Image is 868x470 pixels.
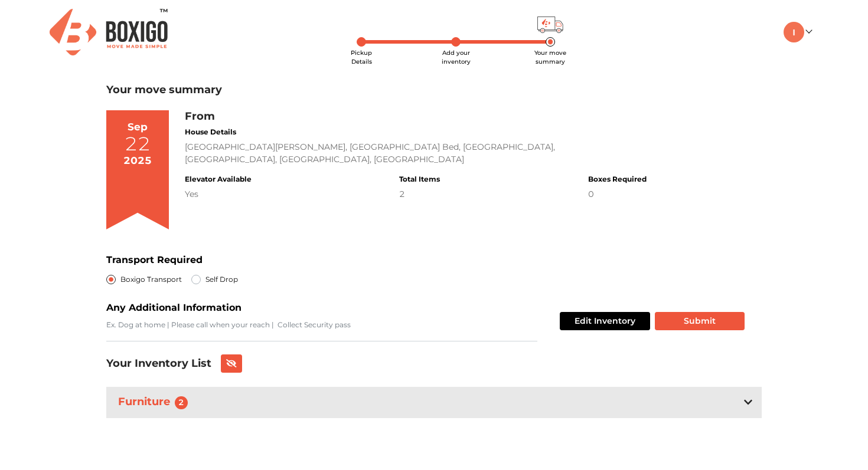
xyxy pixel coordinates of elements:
[442,49,471,65] span: Add your inventory
[50,9,168,55] img: Boxigo
[128,120,148,135] div: Sep
[205,272,238,287] label: Self Drop
[120,272,182,287] label: Boxigo Transport
[185,175,252,183] h4: Elevator Available
[175,396,188,409] span: 2
[106,254,203,265] b: Transport Required
[185,128,646,136] h4: House Details
[106,357,211,370] h3: Your Inventory List
[106,302,242,313] b: Any Additional Information
[588,188,647,201] div: 0
[351,49,372,65] span: Pickup Details
[125,134,151,153] div: 22
[185,110,646,123] h3: From
[588,175,647,183] h4: Boxes Required
[560,312,650,330] button: Edit Inventory
[123,153,152,169] div: 2025
[185,141,646,166] div: [GEOGRAPHIC_DATA][PERSON_NAME], [GEOGRAPHIC_DATA] Bed, [GEOGRAPHIC_DATA], [GEOGRAPHIC_DATA], [GEO...
[106,84,762,97] h3: Your move summary
[534,49,566,65] span: Your move summary
[399,188,440,201] div: 2
[399,175,440,183] h4: Total Items
[185,188,252,201] div: Yes
[116,393,195,412] h3: Furniture
[655,312,745,330] button: Submit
